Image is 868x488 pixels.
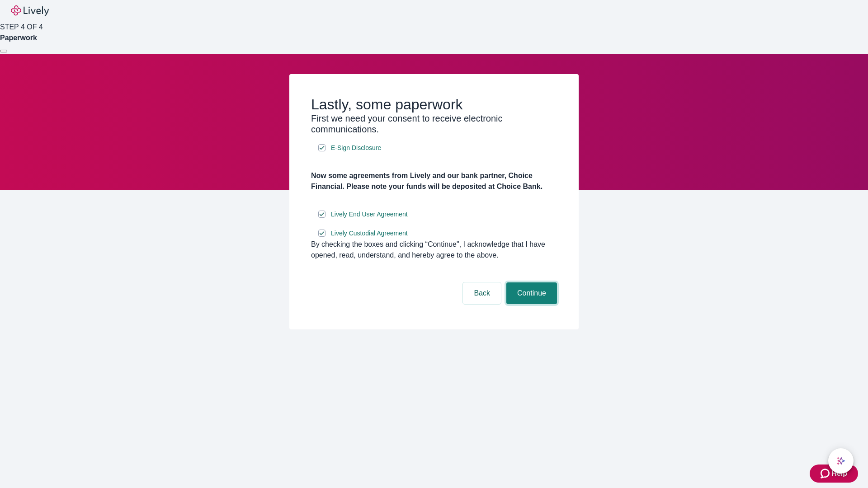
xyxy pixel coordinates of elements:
[311,239,557,261] div: By checking the boxes and clicking “Continue", I acknowledge that I have opened, read, understand...
[828,448,854,474] button: chat
[329,209,410,220] a: e-sign disclosure document
[463,282,501,304] button: Back
[329,228,410,239] a: e-sign disclosure document
[836,456,845,465] svg: Lively AI Assistant
[506,282,557,304] button: Continue
[331,229,408,238] span: Lively Custodial Agreement
[329,142,383,154] a: e-sign disclosure document
[810,465,858,483] button: Zendesk support iconHelp
[821,468,831,479] svg: Zendesk support icon
[311,113,557,135] h3: First we need your consent to receive electronic communications.
[11,5,49,16] img: Lively
[331,143,381,153] span: E-Sign Disclosure
[311,170,557,192] h4: Now some agreements from Lively and our bank partner, Choice Financial. Please note your funds wi...
[311,96,557,113] h2: Lastly, some paperwork
[331,210,408,219] span: Lively End User Agreement
[831,468,847,479] span: Help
